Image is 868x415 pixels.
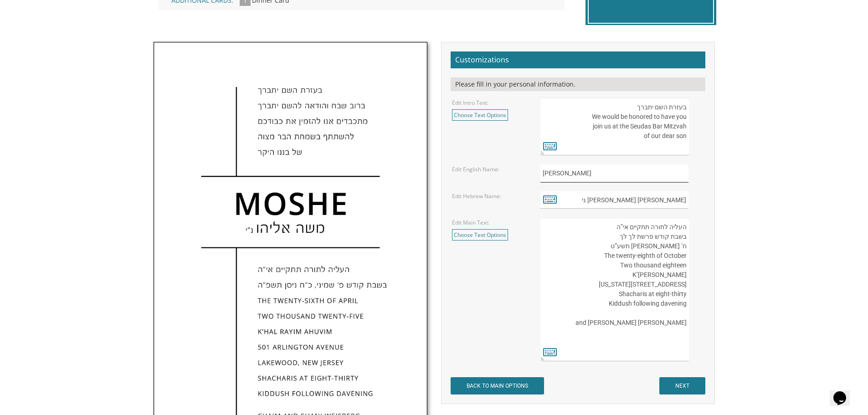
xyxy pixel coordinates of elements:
[451,51,705,69] h2: Customizations
[451,377,544,395] input: BACK TO MAIN OPTIONS
[452,99,488,107] label: Edit Intro Text:
[451,77,705,91] div: Please fill in your personal information.
[452,165,499,173] label: Edit English Name:
[540,98,688,155] textarea: בעזרת השם יתברך We would be honored to have you join us at the Seudas Bar Mitzvah of our dear son
[452,109,508,121] a: Choose Text Options
[452,229,508,241] a: Choose Text Options
[830,379,859,406] iframe: chat widget
[540,218,688,361] textarea: העליה לתורה תתקיים אי”ה בשבת קודש פרשת לך לך ח’ [PERSON_NAME] תשע”ט The twenty-eighth of October ...
[452,219,489,226] label: Edit Main Text:
[659,377,705,395] input: NEXT
[452,192,501,200] label: Edit Hebrew Name:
